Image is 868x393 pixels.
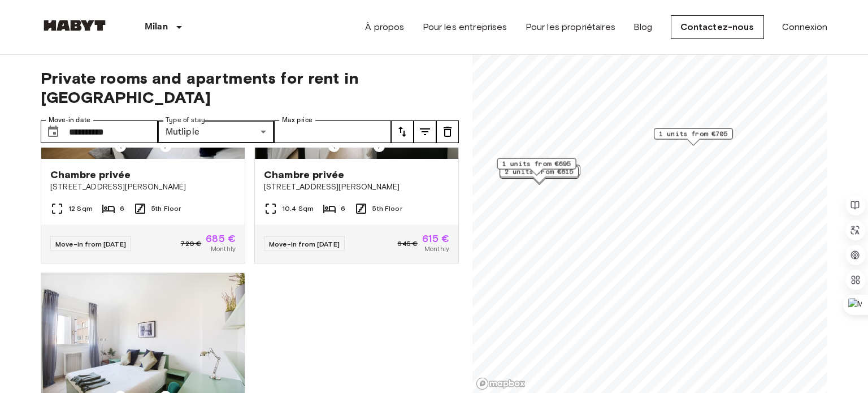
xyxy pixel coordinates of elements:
[671,15,764,39] a: Contactez-nous
[424,244,449,254] span: Monthly
[505,167,574,177] span: 2 units from €615
[500,165,579,183] div: Map marker
[282,115,313,125] label: Max price
[151,204,181,214] span: 5th Floor
[497,158,576,176] div: Map marker
[166,115,205,125] label: Type of stay
[500,166,579,184] div: Map marker
[391,120,414,143] button: tune
[414,120,436,143] button: tune
[41,20,108,31] img: Habyt
[206,234,236,244] span: 685 €
[180,239,201,249] span: 720 €
[365,20,404,34] a: À propos
[158,120,275,143] div: Mutliple
[659,129,728,139] span: 1 units from €705
[55,240,126,248] span: Move-in from [DATE]
[282,204,314,214] span: 10.4 Sqm
[500,167,579,185] div: Map marker
[436,120,459,143] button: tune
[49,115,90,125] label: Move-in date
[41,68,459,107] span: Private rooms and apartments for rent in [GEOGRAPHIC_DATA]
[269,240,340,248] span: Move-in from [DATE]
[211,244,236,254] span: Monthly
[264,168,344,182] span: Chambre privée
[42,120,64,143] button: Choose date, selected date is 1 Oct 2025
[372,204,402,214] span: 5th Floor
[422,234,449,244] span: 615 €
[782,20,827,34] a: Connexion
[397,239,418,249] span: 645 €
[341,204,345,214] span: 6
[68,204,93,214] span: 12 Sqm
[654,128,733,146] div: Map marker
[50,182,236,193] span: [STREET_ADDRESS][PERSON_NAME]
[633,20,653,34] a: Blog
[502,159,571,169] span: 1 units from €695
[501,165,580,182] div: Map marker
[145,20,168,34] p: Milan
[120,204,124,214] span: 6
[264,182,449,193] span: [STREET_ADDRESS][PERSON_NAME]
[50,168,131,182] span: Chambre privée
[423,20,507,34] a: Pour les entreprises
[476,377,526,390] a: Mapbox logo
[526,20,615,34] a: Pour les propriétaires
